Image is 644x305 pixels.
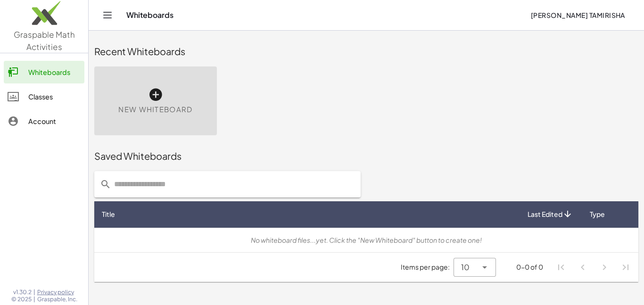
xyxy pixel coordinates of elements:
[102,235,631,245] div: No whiteboard files...yet. Click the "New Whiteboard" button to create one!
[100,8,115,23] button: Toggle navigation
[37,296,77,303] span: Graspable, Inc.
[33,296,35,303] span: |
[516,262,543,272] div: 0-0 of 0
[14,29,75,52] span: Graspable Math Activities
[4,61,84,83] a: Whiteboards
[11,296,32,303] span: © 2025
[100,179,111,190] i: prepended action
[4,85,84,108] a: Classes
[102,209,115,219] span: Title
[523,7,633,24] button: [PERSON_NAME] Tamirisha
[94,45,638,58] div: Recent Whiteboards
[33,289,35,296] span: |
[401,262,454,272] span: Items per page:
[551,256,636,278] nav: Pagination Navigation
[590,209,605,219] span: Type
[4,110,84,132] a: Account
[28,66,81,78] div: Whiteboards
[530,11,625,19] span: [PERSON_NAME] Tamirisha
[28,91,81,102] div: Classes
[37,289,77,296] a: Privacy policy
[118,104,192,115] span: New Whiteboard
[461,262,470,273] span: 10
[94,149,638,163] div: Saved Whiteboards
[13,289,32,296] span: v1.30.2
[528,209,562,219] span: Last Edited
[28,115,81,127] div: Account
